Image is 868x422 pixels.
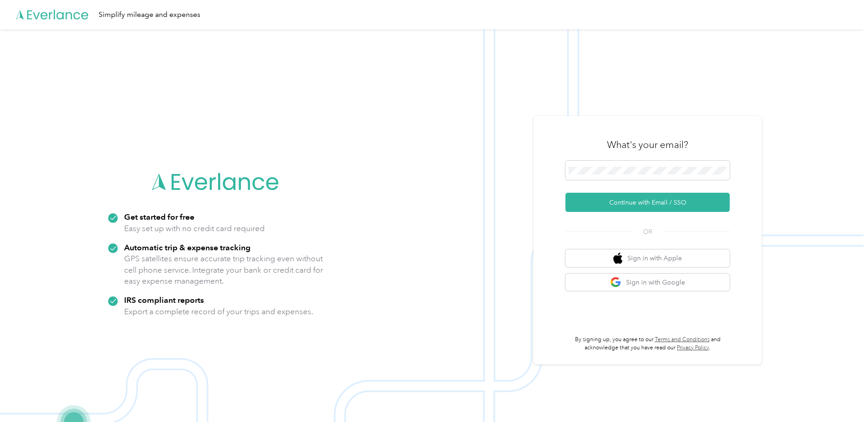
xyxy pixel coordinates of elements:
strong: Automatic trip & expense tracking [124,243,251,252]
div: Simplify mileage and expenses [99,9,200,21]
a: Terms and Conditions [655,336,710,343]
img: google logo [610,277,622,288]
p: GPS satellites ensure accurate trip tracking even without cell phone service. Integrate your bank... [124,253,324,287]
p: By signing up, you agree to our and acknowledge that you have read our . [565,336,730,352]
span: OR [632,227,664,237]
button: google logoSign in with Google [565,274,730,291]
button: apple logoSign in with Apple [565,249,730,267]
a: Privacy Policy [677,344,709,351]
strong: IRS compliant reports [124,295,204,305]
button: Continue with Email / SSO [565,193,730,212]
h3: What's your email? [607,138,688,151]
p: Export a complete record of your trips and expenses. [124,306,313,317]
p: Easy set up with no credit card required [124,223,265,234]
img: apple logo [613,253,622,264]
strong: Get started for free [124,212,194,222]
